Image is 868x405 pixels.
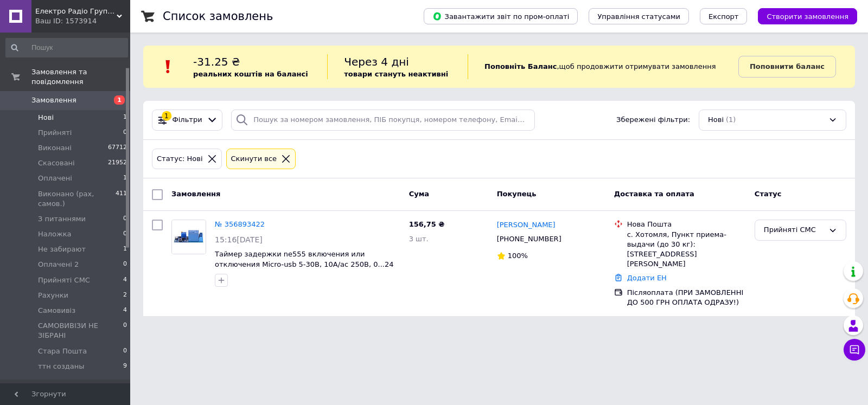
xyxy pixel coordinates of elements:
[497,220,556,230] a: [PERSON_NAME]
[38,275,90,285] span: Прийняті СМС
[424,8,578,24] button: Завантажити звіт по пром-оплаті
[409,190,429,198] span: Cума
[114,95,125,105] span: 1
[627,220,746,229] div: Нова Пошта
[160,59,176,75] img: :exclamation:
[726,115,736,124] span: (1)
[755,190,782,198] span: Статус
[627,274,667,282] a: Додати ЕН
[38,229,72,239] span: Наложка
[432,11,569,21] span: Завантажити звіт по пром-оплаті
[193,70,308,78] b: реальних коштів на балансі
[108,158,127,168] span: 21952
[215,220,265,228] a: № 356893422
[123,245,127,254] span: 1
[173,115,202,125] span: Фільтри
[123,229,127,239] span: 0
[31,95,76,105] span: Замовлення
[172,220,206,254] img: Фото товару
[38,128,72,138] span: Прийняті
[123,128,127,138] span: 0
[123,173,127,183] span: 1
[38,189,116,209] span: Виконано (рах, самов.)
[738,56,836,78] a: Поповнити баланс
[215,250,393,278] a: Таймер задержки ne555 включения или отключения Micro-usb 5-30В, 10A/ac 250В, 0...24 секунд
[163,10,273,23] h1: Список замовлень
[123,214,127,224] span: 0
[229,153,279,165] div: Cкинути все
[409,220,445,228] span: 156,75 ₴
[38,321,123,340] span: САМОВИВІЗИ НЕ ЗІБРАНІ
[508,252,528,260] span: 100%
[193,55,240,68] span: -31.25 ₴
[484,62,557,70] b: Поповніть Баланс
[171,220,206,254] a: Фото товару
[597,12,680,21] span: Управління статусами
[627,288,746,307] div: Післяоплата (ПРИ ЗАМОВЛЕННІ ДО 500 ГРН ОПЛАТА ОДРАЗУ!)
[38,362,85,371] span: ттн созданы
[767,12,848,21] span: Створити замовлення
[123,321,127,340] span: 0
[38,260,79,269] span: Оплачені 2
[116,189,127,209] span: 411
[344,55,409,68] span: Через 4 дні
[497,235,561,243] span: [PHONE_NUMBER]
[844,339,865,361] button: Чат з покупцем
[38,291,68,300] span: Рахунки
[344,70,448,78] b: товари стануть неактивні
[750,62,825,70] b: Поповнити баланс
[589,8,689,24] button: Управління статусами
[38,143,72,153] span: Виконані
[700,8,748,24] button: Експорт
[709,12,739,21] span: Експорт
[123,346,127,356] span: 0
[123,113,127,123] span: 1
[497,190,537,198] span: Покупець
[616,115,690,125] span: Збережені фільтри:
[38,306,75,316] span: Самовивіз
[468,54,738,79] div: , щоб продовжити отримувати замовлення
[614,190,694,198] span: Доставка та оплата
[5,38,128,57] input: Пошук
[38,113,54,123] span: Нові
[123,362,127,371] span: 9
[215,235,263,244] span: 15:16[DATE]
[38,245,86,254] span: Не забирают
[108,143,127,153] span: 67712
[758,8,857,24] button: Створити замовлення
[38,346,87,356] span: Стара Пошта
[708,115,724,125] span: Нові
[123,260,127,269] span: 0
[123,306,127,316] span: 4
[155,153,205,165] div: Статус: Нові
[31,67,130,87] span: Замовлення та повідомлення
[747,12,857,20] a: Створити замовлення
[38,173,72,183] span: Оплачені
[38,158,75,168] span: Скасовані
[627,230,746,269] div: с. Хотомля, Пункт приема-выдачи (до 30 кг): [STREET_ADDRESS][PERSON_NAME]
[162,111,171,121] div: 1
[409,235,429,243] span: 3 шт.
[171,190,220,198] span: Замовлення
[764,224,824,236] div: Прийняті СМС
[35,7,117,16] span: Електро Радіо Груп - 1й магазин електрики і радіоелектроніки
[35,16,130,26] div: Ваш ID: 1573914
[123,291,127,300] span: 2
[38,214,86,224] span: З питаннями
[231,110,535,131] input: Пошук за номером замовлення, ПІБ покупця, номером телефону, Email, номером накладної
[123,275,127,285] span: 4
